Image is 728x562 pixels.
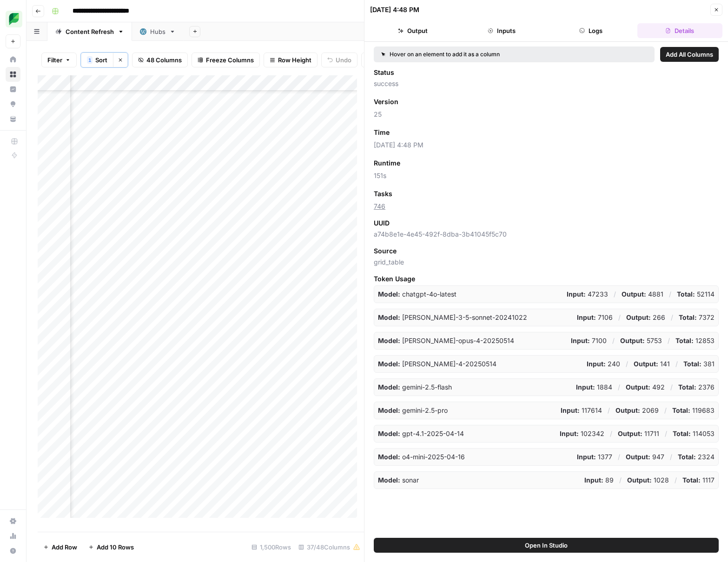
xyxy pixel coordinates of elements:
[374,159,400,168] span: Runtime
[95,55,107,65] span: Sort
[374,68,394,77] span: Status
[577,452,612,462] p: 1377
[612,336,615,345] p: /
[206,55,254,65] span: Freeze Columns
[52,542,77,552] span: Add Row
[683,359,715,369] p: 381
[378,313,527,322] p: claude-3-5-sonnet-20241022
[378,476,400,484] strong: Model:
[587,360,606,368] strong: Input:
[567,290,586,298] strong: Input:
[670,452,672,462] p: /
[618,313,621,322] p: /
[525,541,568,550] span: Open In Studio
[374,97,398,106] span: Version
[370,5,419,14] div: [DATE] 4:48 PM
[560,429,604,438] p: 102342
[374,171,719,180] span: 151s
[83,540,139,555] button: Add 10 Rows
[6,82,20,97] a: Insights
[620,336,662,345] p: 5753
[683,360,702,368] strong: Total:
[678,452,715,462] p: 2324
[374,202,385,210] a: 746
[626,383,650,391] strong: Output:
[637,23,723,38] button: Details
[682,476,715,485] p: 1117
[374,79,719,88] span: success
[668,336,670,345] p: /
[622,290,663,299] p: 4881
[618,429,659,438] p: 11711
[548,23,634,38] button: Logs
[587,359,620,369] p: 240
[577,453,596,461] strong: Input:
[626,359,628,369] p: /
[618,452,620,462] p: /
[664,406,667,415] p: /
[378,476,419,485] p: sonar
[321,53,357,67] button: Undo
[41,53,77,67] button: Filter
[264,53,318,67] button: Row Height
[626,383,665,392] p: 492
[672,406,690,414] strong: Total:
[459,23,545,38] button: Inputs
[378,406,400,414] strong: Model:
[673,430,691,437] strong: Total:
[378,429,464,438] p: gpt-4.1-2025-04-14
[374,189,392,198] span: Tasks
[567,290,608,299] p: 47233
[627,476,652,484] strong: Output:
[619,476,622,485] p: /
[634,360,658,368] strong: Output:
[6,543,20,558] button: Help + Support
[81,53,113,67] button: 1Sort
[6,11,22,27] img: SproutSocial Logo
[677,290,695,298] strong: Total:
[374,538,719,553] button: Open In Studio
[378,360,400,368] strong: Model:
[626,313,651,321] strong: Output:
[146,55,182,65] span: 48 Columns
[336,55,351,65] span: Undo
[381,50,574,59] div: Hover on an element to add it as a column
[634,359,670,369] p: 141
[374,110,719,119] span: 25
[678,453,696,461] strong: Total:
[677,290,715,299] p: 52114
[378,452,465,462] p: o4-mini-2025-04-16
[87,56,93,64] div: 1
[378,290,400,298] strong: Model:
[615,406,640,414] strong: Output:
[561,406,580,414] strong: Input:
[6,112,20,126] a: Your Data
[47,22,132,41] a: Content Refresh
[626,453,650,461] strong: Output:
[378,313,400,321] strong: Model:
[618,383,620,392] p: /
[620,337,645,344] strong: Output:
[6,529,20,543] a: Usage
[192,53,260,67] button: Freeze Columns
[278,55,311,65] span: Row Height
[678,383,715,392] p: 2376
[576,383,612,392] p: 1884
[679,313,715,322] p: 7372
[672,406,715,415] p: 119683
[614,290,616,299] p: /
[622,290,646,298] strong: Output:
[665,429,667,438] p: /
[374,218,390,228] span: UUID
[378,336,514,345] p: claude-opus-4-20250514
[666,50,713,59] span: Add All Columns
[97,542,134,552] span: Add 10 Rows
[571,336,607,345] p: 7100
[374,128,390,137] span: Time
[374,230,719,239] span: a74b8e1e-4e45-492f-8dba-3b41045f5c70
[584,476,603,484] strong: Input:
[679,313,697,321] strong: Total:
[47,55,62,65] span: Filter
[675,336,715,345] p: 12853
[378,337,400,344] strong: Model:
